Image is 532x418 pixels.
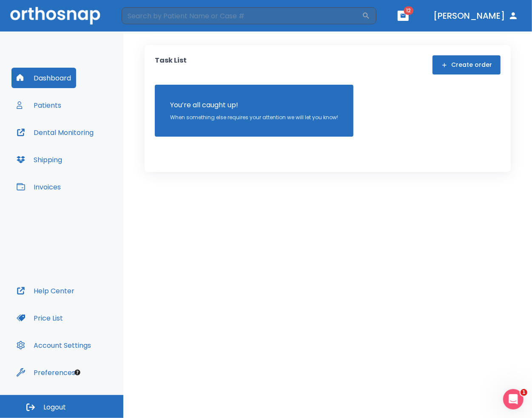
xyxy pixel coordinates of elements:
[11,335,96,355] button: Account Settings
[155,55,187,74] p: Task List
[404,6,414,15] span: 12
[430,8,522,23] button: [PERSON_NAME]
[10,7,100,24] img: Orthosnap
[503,389,523,409] iframe: Intercom live chat
[11,122,99,143] button: Dental Monitoring
[521,389,527,396] span: 1
[74,369,81,376] div: Tooltip anchor
[170,100,338,110] p: You’re all caught up!
[11,308,68,328] button: Price List
[11,281,80,301] button: Help Center
[11,177,66,197] button: Invoices
[11,362,80,383] button: Preferences
[43,403,66,412] span: Logout
[11,149,67,170] button: Shipping
[122,7,362,24] input: Search by Patient Name or Case #
[432,55,501,74] button: Create order
[11,95,66,115] button: Patients
[11,68,76,88] button: Dashboard
[170,114,338,121] p: When something else requires your attention we will let you know!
